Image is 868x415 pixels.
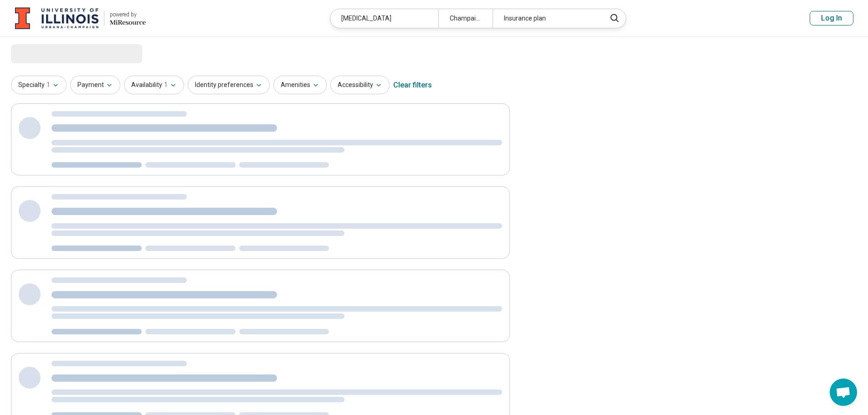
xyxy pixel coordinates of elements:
button: Amenities [273,76,327,94]
img: University of Illinois at Urbana-Champaign [15,7,98,29]
button: Specialty1 [11,76,67,94]
button: Accessibility [330,76,390,94]
button: Payment [70,76,120,94]
span: Loading... [11,44,87,62]
a: University of Illinois at Urbana-Champaignpowered by [15,7,146,29]
button: Log In [810,11,853,26]
button: Identity preferences [188,76,270,94]
div: Clear filters [393,74,432,96]
div: Open chat [830,379,857,406]
div: Champaign, IL 61822 [438,9,493,28]
button: Availability1 [124,76,184,94]
div: [MEDICAL_DATA] [330,9,438,28]
span: 1 [46,80,50,90]
span: 1 [164,80,168,90]
div: Insurance plan [493,9,601,28]
div: powered by [110,10,146,19]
